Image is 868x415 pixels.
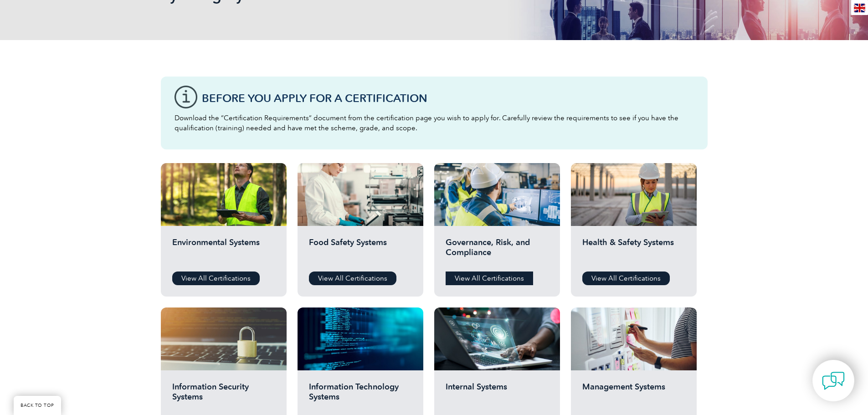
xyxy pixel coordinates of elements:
[172,382,275,409] h2: Information Security Systems
[854,4,865,12] img: en
[309,272,396,285] a: View All Certifications
[14,396,61,415] a: BACK TO TOP
[582,382,685,409] h2: Management Systems
[172,237,275,265] h2: Environmental Systems
[309,237,412,265] h2: Food Safety Systems
[446,237,549,265] h2: Governance, Risk, and Compliance
[309,382,412,409] h2: Information Technology Systems
[582,272,670,285] a: View All Certifications
[582,237,685,265] h2: Health & Safety Systems
[822,369,845,392] img: contact-chat.png
[175,113,694,133] p: Download the “Certification Requirements” document from the certification page you wish to apply ...
[202,92,694,104] h3: Before You Apply For a Certification
[446,382,549,409] h2: Internal Systems
[446,272,533,285] a: View All Certifications
[172,272,260,285] a: View All Certifications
